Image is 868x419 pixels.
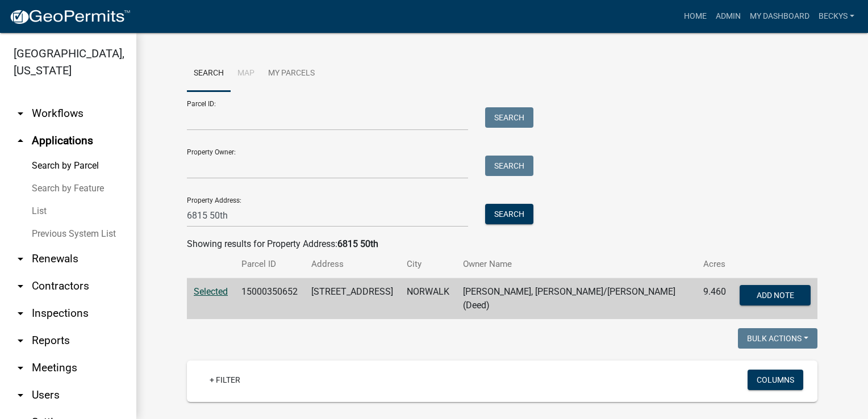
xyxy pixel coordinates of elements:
i: arrow_drop_down [14,279,27,293]
a: Search [187,56,231,92]
span: Add Note [757,291,794,300]
a: Home [679,6,711,27]
button: Search [485,107,533,128]
button: Bulk Actions [738,328,817,349]
strong: 6815 50th [337,238,378,249]
th: Acres [696,251,733,278]
a: Selected [194,286,228,297]
i: arrow_drop_down [14,334,27,347]
i: arrow_drop_up [14,134,27,148]
td: 15000350652 [235,278,304,320]
td: [STREET_ADDRESS] [304,278,400,320]
th: Address [304,251,400,278]
th: Parcel ID [235,251,304,278]
button: Search [485,156,533,176]
i: arrow_drop_down [14,307,27,320]
td: [PERSON_NAME], [PERSON_NAME]/[PERSON_NAME] (Deed) [456,278,696,320]
a: Admin [711,6,745,27]
th: Owner Name [456,251,696,278]
a: + Filter [201,370,249,390]
a: beckys [814,6,859,27]
a: My Parcels [261,56,322,92]
button: Add Note [740,285,811,305]
th: City [400,251,456,278]
div: Showing results for Property Address: [187,237,817,251]
a: My Dashboard [745,6,814,27]
i: arrow_drop_down [14,107,27,120]
i: arrow_drop_down [14,361,27,375]
button: Columns [748,370,803,390]
td: NORWALK [400,278,456,320]
td: 9.460 [696,278,733,320]
i: arrow_drop_down [14,388,27,402]
i: arrow_drop_down [14,252,27,266]
button: Search [485,204,533,224]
